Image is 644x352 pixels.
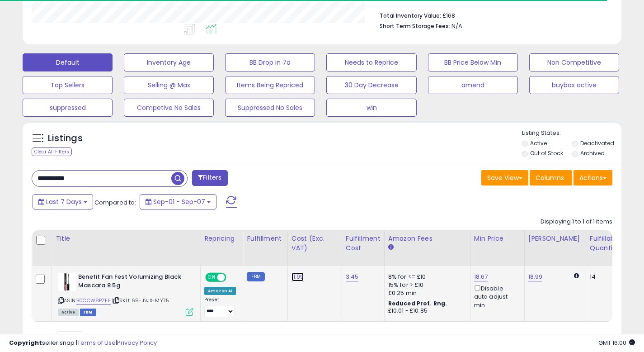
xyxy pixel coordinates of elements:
[225,274,240,281] span: OFF
[530,139,547,147] label: Active
[573,170,612,186] button: Actions
[204,234,239,243] div: Repricing
[225,53,315,71] button: BB Drop in 7d
[32,147,72,156] div: Clear All Filters
[428,53,518,71] button: BB Price Below Min
[474,272,488,281] a: 18.67
[380,12,441,19] b: Total Inventory Value:
[247,272,264,281] small: FBM
[536,173,564,182] span: Columns
[77,338,116,347] a: Terms of Use
[48,132,83,145] h5: Listings
[206,274,217,281] span: ON
[117,338,157,347] a: Privacy Policy
[247,234,283,243] div: Fulfillment
[326,99,416,117] button: win
[225,76,315,94] button: Items Being Repriced
[474,283,517,309] div: Disable auto adjust min
[58,309,79,316] span: All listings currently available for purchase on Amazon
[580,139,614,147] label: Deactivated
[388,273,463,281] div: 8% for <= £10
[598,338,635,347] span: 2025-09-15 16:00 GMT
[58,273,193,315] div: ASIN:
[481,170,528,186] button: Save View
[388,307,463,315] div: £10.01 - £10.85
[380,10,606,20] li: £168
[78,273,188,292] b: Benefit Fan Fest Volumizing Black Mascara 8.5g
[580,149,605,157] label: Archived
[192,170,227,186] button: Filters
[346,234,381,253] div: Fulfillment Cost
[124,76,214,94] button: Selling @ Max
[451,22,462,30] span: N/A
[388,300,447,307] b: Reduced Prof. Rng.
[291,272,304,281] a: 11.99
[23,53,113,71] button: Default
[94,198,136,207] span: Compared to:
[76,297,111,304] a: B0CCW8PZFF
[153,197,205,206] span: Sep-01 - Sep-07
[380,22,450,30] b: Short Term Storage Fees:
[326,76,416,94] button: 30 Day Decrease
[58,273,76,291] img: 31E8Vm8+wqL._SL40_.jpg
[522,129,621,138] p: Listing States:
[590,234,621,253] div: Fulfillable Quantity
[529,76,619,94] button: buybox active
[56,234,197,243] div: Title
[112,297,169,304] span: | SKU: 68-JVJX-MY75
[291,234,338,253] div: Cost (Exc. VAT)
[225,99,315,117] button: Suppressed No Sales
[124,99,214,117] button: Competive No Sales
[530,149,563,157] label: Out of Stock
[388,289,463,297] div: £0.25 min
[204,297,236,317] div: Preset:
[140,194,216,209] button: Sep-01 - Sep-07
[23,99,113,117] button: suppressed
[326,53,416,71] button: Needs to Reprice
[528,234,582,243] div: [PERSON_NAME]
[23,76,113,94] button: Top Sellers
[46,197,82,206] span: Last 7 Days
[530,170,572,186] button: Columns
[9,339,157,347] div: seller snap | |
[33,194,93,209] button: Last 7 Days
[590,273,618,281] div: 14
[474,234,521,243] div: Min Price
[528,272,543,281] a: 18.99
[541,218,612,226] div: Displaying 1 to 1 of 1 items
[388,234,466,243] div: Amazon Fees
[529,53,619,71] button: Non Competitive
[204,287,236,295] div: Amazon AI
[428,76,518,94] button: amend
[346,272,359,281] a: 3.45
[388,281,463,289] div: 15% for > £10
[388,243,394,252] small: Amazon Fees.
[124,53,214,71] button: Inventory Age
[9,338,42,347] strong: Copyright
[80,309,96,316] span: FBM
